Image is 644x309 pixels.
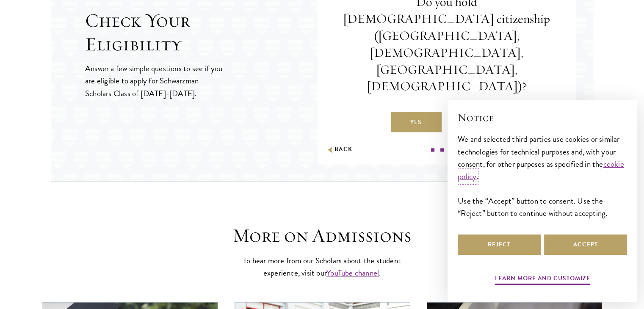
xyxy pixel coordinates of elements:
a: cookie policy [458,158,624,182]
h3: More on Admissions [191,224,453,248]
div: We and selected third parties use cookies or similar technologies for technical purposes and, wit... [458,133,627,219]
button: Reject [458,235,541,255]
h2: Notice [458,110,627,125]
label: Yes [391,112,442,132]
p: Answer a few simple questions to see if you are eligible to apply for Schwarzman Scholars Class o... [85,62,224,99]
button: Learn more and customize [495,273,590,286]
p: To hear more from our Scholars about the student experience, visit our . [240,254,405,279]
button: Back [326,145,353,154]
a: YouTube channel [326,267,379,279]
h2: Check Your Eligibility [85,9,318,56]
button: Accept [544,235,627,255]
